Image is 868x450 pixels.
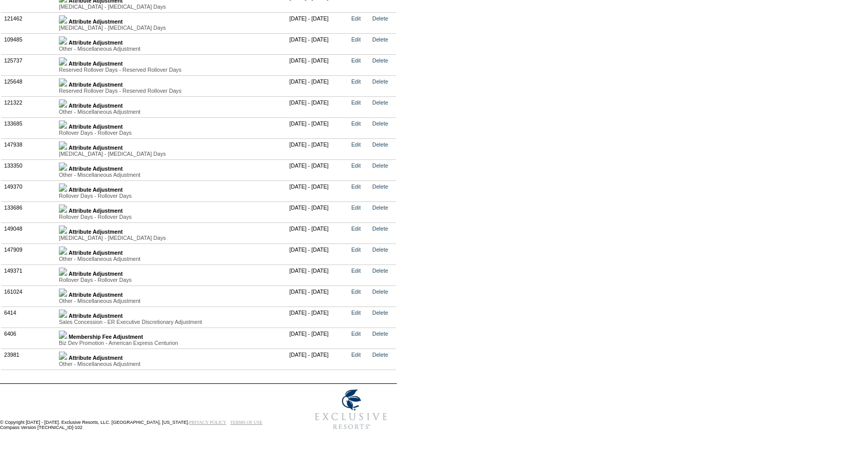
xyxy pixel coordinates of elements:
div: Sales Concession - ER Executive Discretionary Adjustment [59,319,284,325]
b: Attribute Adjustment [69,250,123,256]
a: Delete [372,352,388,358]
td: [DATE] - [DATE] [287,33,349,54]
div: Other - Miscellaneous Adjustment [59,298,284,304]
a: Edit [351,268,361,274]
div: [MEDICAL_DATA] - [MEDICAL_DATA] Days [59,151,284,157]
div: [MEDICAL_DATA] - [MEDICAL_DATA] Days [59,25,284,31]
a: Delete [372,15,388,22]
a: Delete [372,183,388,190]
img: b_plus.gif [59,268,67,276]
td: 149048 [2,222,56,243]
b: Attribute Adjustment [69,60,123,67]
td: 133686 [2,201,56,222]
a: Delete [372,247,388,253]
td: [DATE] - [DATE] [287,349,349,370]
td: 149371 [2,264,56,285]
a: Edit [351,15,361,22]
td: 23981 [2,349,56,370]
a: Edit [351,289,361,295]
b: Membership Fee Adjustment [69,334,143,340]
a: PRIVACY POLICY [189,420,226,425]
a: Delete [372,78,388,85]
b: Attribute Adjustment [69,166,123,172]
div: Rollover Days - Rollover Days [59,277,284,283]
b: Attribute Adjustment [69,81,123,88]
a: Edit [351,331,361,337]
td: 133350 [2,159,56,180]
b: Attribute Adjustment [69,208,123,214]
a: Edit [351,36,361,43]
img: b_plus.gif [59,78,67,87]
td: 125737 [2,54,56,75]
b: Attribute Adjustment [69,271,123,277]
a: Delete [372,204,388,211]
img: b_plus.gif [59,204,67,213]
a: Delete [372,162,388,169]
div: Other - Miscellaneous Adjustment [59,109,284,115]
img: b_plus.gif [59,352,67,360]
td: [DATE] - [DATE] [287,75,349,96]
div: Biz Dev Promotion - American Express Centurion [59,340,284,346]
b: Attribute Adjustment [69,355,123,361]
a: Edit [351,226,361,232]
img: b_plus.gif [59,15,67,24]
img: Exclusive Resorts [305,384,397,435]
img: b_plus.gif [59,57,67,66]
a: Delete [372,120,388,127]
td: [DATE] - [DATE] [287,306,349,328]
a: Delete [372,226,388,232]
img: b_plus.gif [59,331,67,339]
b: Attribute Adjustment [69,103,123,109]
img: b_plus.gif [59,310,67,318]
img: b_plus.gif [59,289,67,297]
a: Edit [351,99,361,106]
a: Delete [372,310,388,316]
a: Edit [351,141,361,148]
img: b_plus.gif [59,183,67,192]
img: b_plus.gif [59,162,67,171]
a: Delete [372,289,388,295]
img: b_plus.gif [59,120,67,129]
a: Edit [351,352,361,358]
b: Attribute Adjustment [69,39,123,46]
td: 133685 [2,117,56,138]
a: Edit [351,204,361,211]
td: 161024 [2,285,56,306]
td: 147938 [2,138,56,159]
div: Other - Miscellaneous Adjustment [59,172,284,178]
div: Other - Miscellaneous Adjustment [59,46,284,52]
a: Edit [351,310,361,316]
a: Delete [372,57,388,64]
div: Rollover Days - Rollover Days [59,214,284,220]
td: [DATE] - [DATE] [287,96,349,117]
b: Attribute Adjustment [69,124,123,130]
a: TERMS OF USE [230,420,263,425]
div: Rollover Days - Rollover Days [59,130,284,136]
div: Reserved Rollover Days - Reserved Rollover Days [59,67,284,73]
td: [DATE] - [DATE] [287,138,349,159]
td: 125648 [2,75,56,96]
td: [DATE] - [DATE] [287,222,349,243]
a: Delete [372,331,388,337]
b: Attribute Adjustment [69,18,123,25]
a: Edit [351,183,361,190]
img: b_plus.gif [59,226,67,234]
td: [DATE] - [DATE] [287,12,349,33]
td: 121462 [2,12,56,33]
b: Attribute Adjustment [69,187,123,193]
a: Edit [351,247,361,253]
a: Edit [351,120,361,127]
td: [DATE] - [DATE] [287,180,349,201]
div: [MEDICAL_DATA] - [MEDICAL_DATA] Days [59,4,284,10]
div: Other - Miscellaneous Adjustment [59,256,284,262]
b: Attribute Adjustment [69,229,123,235]
img: b_plus.gif [59,247,67,255]
b: Attribute Adjustment [69,313,123,319]
div: Reserved Rollover Days - Reserved Rollover Days [59,88,284,94]
a: Edit [351,162,361,169]
div: Other - Miscellaneous Adjustment [59,361,284,367]
img: b_plus.gif [59,141,67,150]
td: [DATE] - [DATE] [287,54,349,75]
td: 147909 [2,243,56,264]
td: [DATE] - [DATE] [287,201,349,222]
